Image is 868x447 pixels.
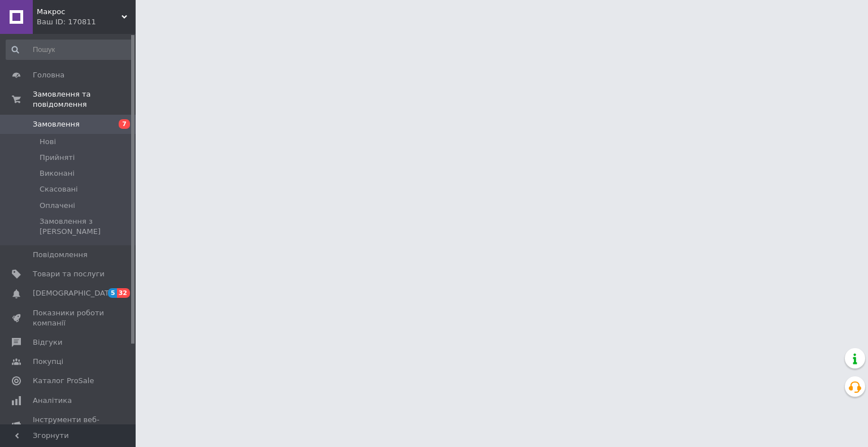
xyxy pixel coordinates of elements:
[37,17,136,27] div: Ваш ID: 170811
[33,288,116,298] span: [DEMOGRAPHIC_DATA]
[33,357,63,367] span: Покупці
[33,250,88,260] span: Повідомлення
[33,119,80,129] span: Замовлення
[37,7,121,17] span: Макрос
[119,119,130,129] span: 7
[40,201,75,211] span: Оплачені
[40,184,78,194] span: Скасовані
[33,70,64,80] span: Головна
[33,337,62,348] span: Відгуки
[6,40,133,60] input: Пошук
[40,153,75,163] span: Прийняті
[33,396,72,406] span: Аналітика
[33,269,105,279] span: Товари та послуги
[33,89,136,110] span: Замовлення та повідомлення
[33,415,105,435] span: Інструменти веб-майстра та SEO
[40,216,132,237] span: Замовлення з [PERSON_NAME]
[40,168,75,179] span: Виконані
[33,308,105,328] span: Показники роботи компанії
[108,288,117,298] span: 5
[40,137,56,147] span: Нові
[117,288,130,298] span: 32
[33,376,94,386] span: Каталог ProSale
